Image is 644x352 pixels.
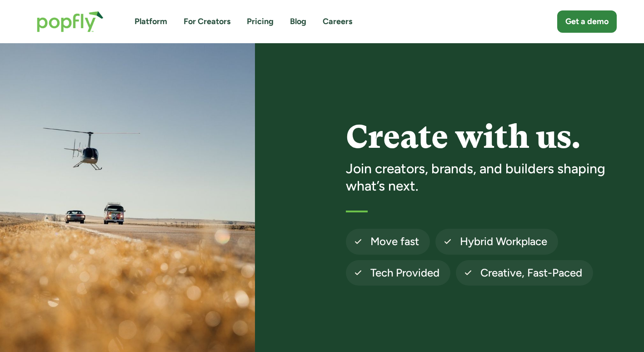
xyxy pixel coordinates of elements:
[557,10,617,33] a: Get a demo
[370,266,439,280] h4: Tech Provided
[460,234,547,249] h4: Hybrid Workplace
[346,120,620,155] h1: Create with us.
[290,16,306,27] a: Blog
[370,234,419,249] h4: Move fast
[184,16,230,27] a: For Creators
[565,16,609,27] div: Get a demo
[135,16,167,27] a: Platform
[28,2,113,41] a: home
[346,160,620,194] h3: Join creators, brands, and builders shaping what’s next.
[323,16,352,27] a: Careers
[247,16,274,27] a: Pricing
[480,266,582,280] h4: Creative, Fast-Paced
